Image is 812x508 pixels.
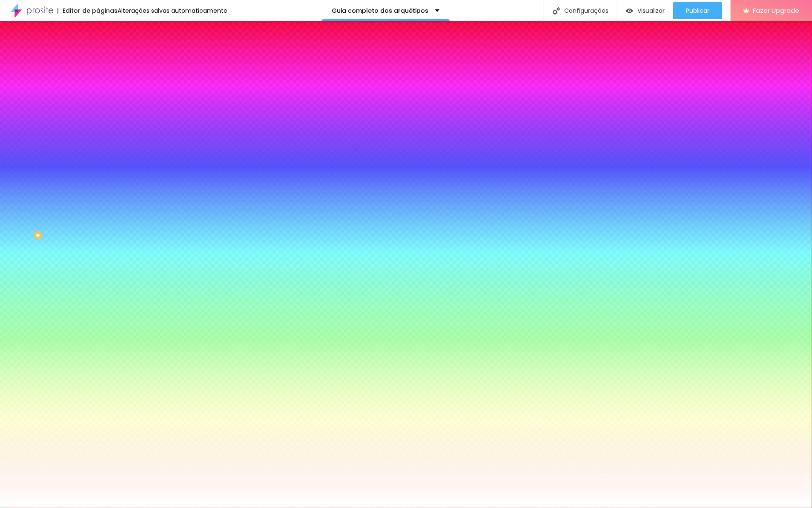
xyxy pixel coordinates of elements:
div: Alterações salvas automaticamente [118,8,227,14]
p: Guia completo dos arquétipos [332,8,429,14]
span: Publicar [686,7,709,14]
img: Icone [553,7,560,14]
button: Visualizar [617,2,673,19]
span: Visualizar [637,7,665,14]
button: Publicar [673,2,722,19]
div: Editor de páginas [57,8,118,14]
span: Fazer Upgrade [753,7,799,14]
img: view-1.svg [626,7,633,14]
